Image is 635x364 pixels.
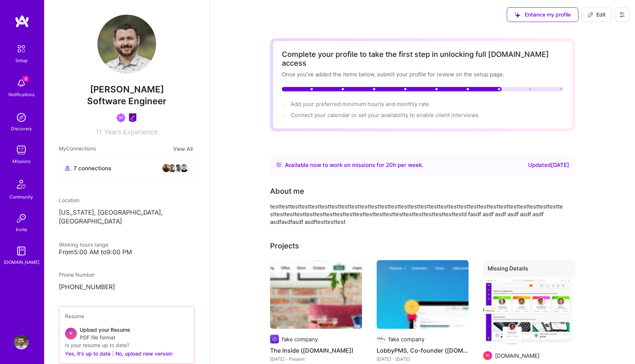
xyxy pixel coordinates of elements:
[377,335,385,343] img: Company logo
[528,161,569,170] div: Updated [DATE]
[59,248,195,256] div: From 5:00 AM to 9:00 PM
[282,70,563,78] div: Once you’ve added the items below, submit your profile for review on the setup page.
[16,226,27,233] div: Invite
[59,84,195,95] span: [PERSON_NAME]
[14,143,29,157] img: teamwork
[171,145,195,153] button: View All
[270,355,362,363] div: [DATE] - Present
[104,128,158,136] span: Years Experience
[483,277,575,346] img: A.Team
[59,208,195,226] p: [US_STATE], [GEOGRAPHIC_DATA], [GEOGRAPHIC_DATA]
[59,241,108,248] span: Working hours range
[4,258,39,266] div: [DOMAIN_NAME]
[59,157,195,182] button: 7 connectionsavataravataravataravatar
[14,244,29,258] img: guide book
[14,76,29,91] img: bell
[116,113,125,122] img: Been on Mission
[483,351,492,360] img: Company logo
[388,335,424,343] div: fake company
[291,112,478,119] span: Connect your calendar or set your availability to enable client interviews
[12,157,31,165] div: Missions
[115,349,172,358] button: No, upload new version
[514,11,571,18] span: Enhance my profile
[386,161,393,168] span: 20
[65,349,111,358] button: Yes, it's up to date
[14,335,29,349] img: User Avatar
[73,164,111,172] span: 7 connections
[8,91,35,98] div: Notifications
[59,272,95,278] span: Phone Number
[168,164,177,172] img: avatar
[11,125,32,132] div: Discovery
[65,326,189,341] div: +Upload your ResumePDF file format
[276,162,282,168] img: Availability
[270,186,304,197] div: About me
[87,96,166,106] span: Software Engineer
[270,260,362,329] img: The Inside (theinside.com)
[69,329,73,336] span: +
[97,15,156,73] img: User Avatar
[588,11,606,18] span: Edit
[377,260,469,329] img: LobbyPMS, Co-founder (lobbypms.com)
[483,260,575,280] div: Missing Details
[270,240,299,251] div: Projects
[80,326,130,341] div: Upload your Resume
[65,341,189,349] div: Is your resume up to date?
[581,7,612,22] button: Edit
[270,335,279,343] img: Company logo
[59,196,195,204] div: Location
[270,203,564,226] div: testtesttesttesttesttesttesttesttesttesttesttesttesttesttesttesttesttesttesttesttesttesttesttestt...
[59,283,195,292] p: [PHONE_NUMBER]
[23,76,29,82] span: 8
[15,57,28,64] div: Setup
[282,335,318,343] div: fake company
[162,164,171,172] img: avatar
[507,7,578,22] button: Enhance my profile
[514,12,520,18] i: icon SuggestedTeams
[59,145,96,153] span: My Connections
[65,313,84,319] span: Resume
[270,346,362,355] h4: The Inside ([DOMAIN_NAME])
[15,15,29,28] img: logo
[174,164,183,172] img: avatar
[180,164,189,172] img: avatar
[12,175,30,193] img: Community
[112,350,114,357] span: |
[14,211,29,226] img: Invite
[128,113,137,122] img: Product Design Guild
[12,335,31,349] a: User Avatar
[377,355,469,363] div: [DATE] - [DATE]
[291,101,429,108] span: Add your preferred minimum hourly and monthly rate
[65,165,71,171] i: icon Collaborator
[80,334,130,341] span: PDF file format
[14,110,29,125] img: discovery
[495,352,539,360] div: [DOMAIN_NAME]
[377,346,469,355] h4: LobbyPMS, Co-founder ([DOMAIN_NAME])
[10,193,33,201] div: Community
[14,41,29,57] img: setup
[285,161,423,170] div: Available now to work on missions for h per week .
[282,50,563,68] div: Complete your profile to take the first step in unlocking full [DOMAIN_NAME] access
[96,128,102,136] span: 11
